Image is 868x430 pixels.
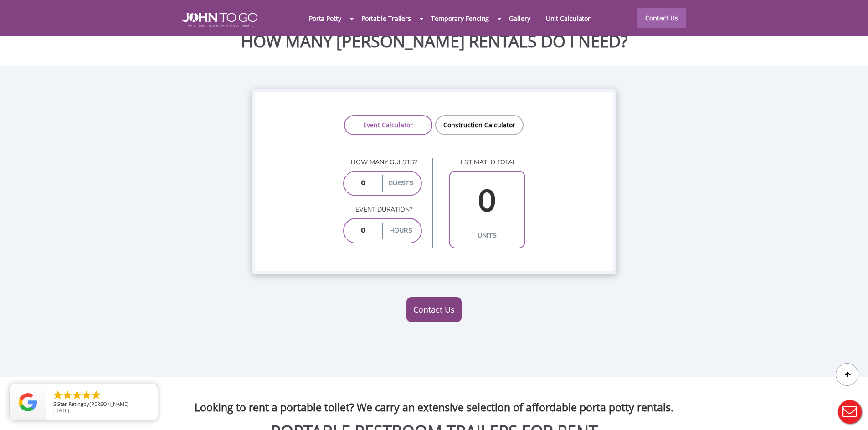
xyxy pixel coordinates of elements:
[7,386,861,413] h3: Looking to rent a portable toilet? We carry an extensive selection of affordable porta potty rent...
[452,228,522,244] label: units
[57,400,83,407] span: Star Rating
[423,9,497,28] a: Temporary Fencing
[19,393,37,411] img: Review Rating
[435,115,524,135] a: Construction Calculator
[182,13,257,27] img: JOHN to go
[449,158,525,167] p: estimated total
[452,175,522,228] input: 0
[832,394,868,430] button: Live Chat
[346,223,380,239] input: 0
[343,158,422,167] p: How many guests?
[344,115,432,135] a: Event Calculator
[406,297,462,323] a: Contact Us
[72,390,82,400] li: 
[301,9,349,28] a: Porta Potty
[501,9,538,28] a: Gallery
[89,400,129,407] span: [PERSON_NAME]
[81,390,92,400] li: 
[62,390,73,400] li: 
[637,8,686,28] a: Contact Us
[346,175,380,192] input: 0
[7,32,861,51] h2: HOW MANY [PERSON_NAME] RENTALS DO I NEED?
[382,175,419,192] label: guests
[538,9,599,28] a: Unit Calculator
[53,407,69,414] span: [DATE]
[343,205,422,214] p: Event duration?
[91,390,102,400] li: 
[53,400,56,407] span: 5
[52,390,63,400] li: 
[354,9,419,28] a: Portable Trailers
[53,401,150,408] span: by
[382,223,419,239] label: hours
